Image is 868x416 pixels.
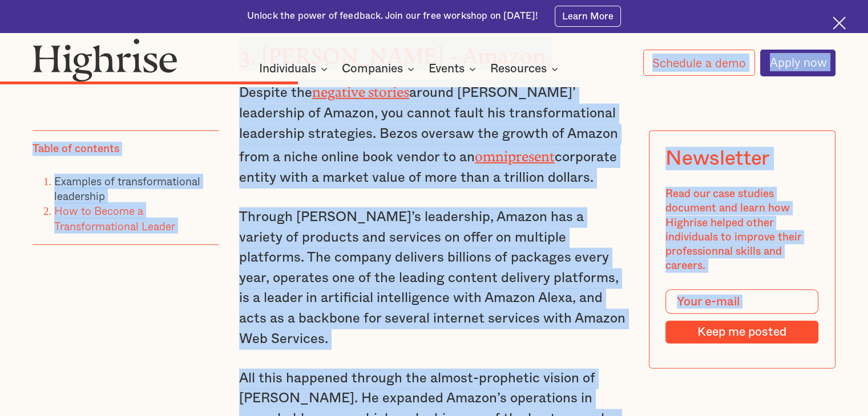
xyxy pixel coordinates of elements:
[666,289,819,314] input: Your e-mail
[833,17,846,30] img: Cross icon
[490,62,547,76] div: Resources
[475,149,555,157] a: omnipresent
[429,62,465,76] div: Events
[33,38,177,82] img: Highrise logo
[429,62,479,76] div: Events
[666,289,819,344] form: Modal Form
[33,141,119,156] div: Table of contents
[259,62,331,76] div: Individuals
[239,207,629,349] p: Through [PERSON_NAME]’s leadership, Amazon has a variety of products and services on offer on mul...
[490,62,562,76] div: Resources
[666,147,769,170] div: Newsletter
[259,62,316,76] div: Individuals
[247,10,538,23] div: Unlock the power of feedback. Join our free workshop on [DATE]!
[555,6,621,26] a: Learn More
[666,187,819,274] div: Read our case studies document and learn how Highrise helped other individuals to improve their p...
[760,50,835,76] a: Apply now
[54,172,200,203] a: Examples of transformational leadership
[312,84,409,93] a: negative stories
[643,50,755,76] a: Schedule a demo
[666,320,819,343] input: Keep me posted
[239,80,629,188] p: Despite the around [PERSON_NAME]’ leadership of Amazon, you cannot fault his transformational lea...
[54,202,175,234] a: How to Become a Transformational Leader
[342,62,418,76] div: Companies
[342,62,403,76] div: Companies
